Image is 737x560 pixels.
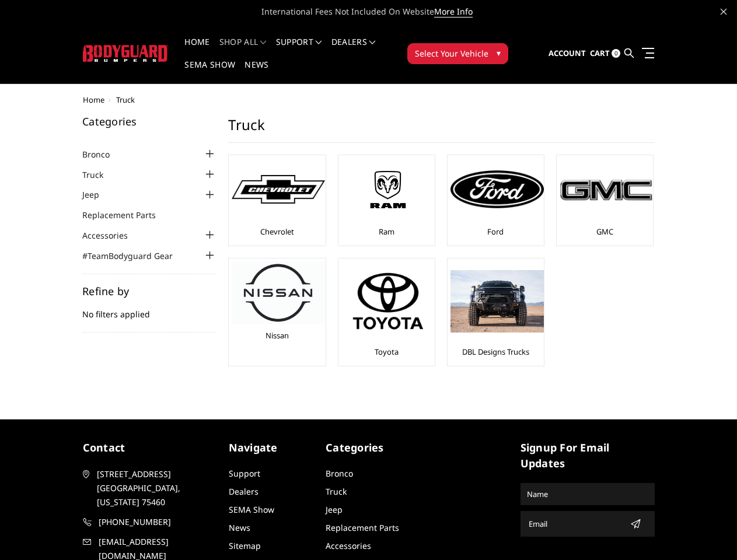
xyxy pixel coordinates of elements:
a: Support [276,38,322,61]
a: Toyota [375,346,399,357]
span: Account [549,48,586,58]
a: Sitemap [229,540,261,551]
a: News [244,61,268,83]
span: Truck [116,94,135,105]
span: [STREET_ADDRESS] [GEOGRAPHIC_DATA], [US_STATE] 75460 [97,467,215,509]
a: Home [83,94,104,105]
input: Email [524,514,626,533]
a: Accessories [82,229,142,242]
h5: Categories [82,116,216,127]
span: Cart [590,48,610,58]
a: Cart 0 [590,38,620,69]
a: More Info [434,6,473,17]
a: Dealers [331,38,376,61]
a: Bronco [82,148,124,160]
a: [PHONE_NUMBER] [83,515,217,529]
button: Select Your Vehicle [407,43,508,64]
a: SEMA Show [184,61,235,83]
a: Accessories [326,540,371,551]
input: Name [522,485,653,503]
span: ▾ [497,47,501,59]
a: Home [184,38,209,61]
h1: Truck [228,116,655,143]
a: Account [549,38,586,69]
a: Nissan [266,330,289,341]
h5: contact [83,440,217,456]
a: DBL Designs Trucks [462,346,529,357]
a: #TeamBodyguard Gear [82,250,187,262]
a: Bronco [326,468,353,479]
h5: signup for email updates [521,440,655,471]
h5: Refine by [82,286,216,296]
a: Support [229,468,260,479]
a: News [229,522,250,533]
a: Ram [379,226,394,237]
a: Chevrolet [260,226,294,237]
span: 0 [612,49,620,58]
a: Jeep [326,504,343,515]
h5: Navigate [229,440,315,456]
img: BODYGUARD BUMPERS [83,45,169,62]
a: Ford [487,226,504,237]
span: Select Your Vehicle [415,47,488,60]
span: [PHONE_NUMBER] [99,515,216,529]
a: Truck [82,169,118,181]
a: GMC [596,226,613,237]
a: Replacement Parts [326,522,399,533]
div: No filters applied [82,286,216,332]
a: Truck [326,486,347,497]
a: shop all [219,38,267,61]
a: Dealers [229,486,259,497]
a: SEMA Show [229,504,274,515]
h5: Categories [326,440,411,456]
a: Replacement Parts [82,209,170,221]
a: Jeep [82,188,114,201]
